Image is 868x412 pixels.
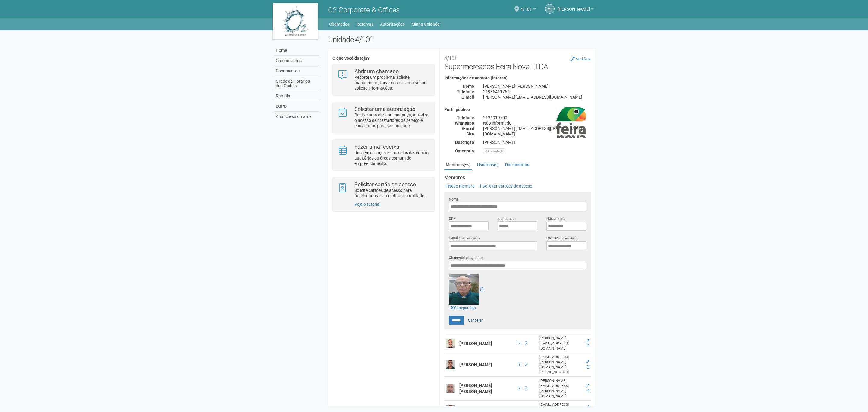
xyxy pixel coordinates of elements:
[354,68,399,74] strong: Abrir um chamado
[449,236,480,241] label: E-mail
[354,144,399,150] strong: Fazer uma reserva
[546,236,579,241] label: Celular
[356,20,373,28] a: Reservas
[444,53,591,71] h2: Supermercados Feira Nova LTDA
[273,3,318,39] img: logo.jpg
[449,197,458,202] label: Nome
[274,101,319,112] a: LGPD
[498,216,514,221] label: Identidade
[539,336,582,351] div: [PERSON_NAME][EMAIL_ADDRESS][DOMAIN_NAME]
[545,4,555,14] a: MJ
[586,360,589,364] a: Editar membro
[274,56,319,66] a: Comunicados
[457,115,474,120] strong: Telefone
[556,107,586,138] img: business.png
[479,120,595,126] div: Não informado
[446,339,455,348] img: user.png
[539,378,582,399] div: [PERSON_NAME][EMAIL_ADDRESS][PERSON_NAME][DOMAIN_NAME]
[446,384,455,393] img: user.png
[274,46,319,56] a: Home
[274,112,319,122] a: Anuncie sua marca
[586,344,589,348] a: Excluir membro
[337,106,430,128] a: Solicitar uma autorização Realize uma obra ou mudança, autorize o acesso de prestadores de serviç...
[571,56,591,61] a: Modificar
[539,354,582,370] div: [EMAIL_ADDRESS][PERSON_NAME][DOMAIN_NAME]
[332,56,435,61] h4: O que você deseja?
[449,216,456,221] label: CPF
[444,107,591,112] h4: Perfil público
[274,66,319,76] a: Documentos
[337,182,430,198] a: Solicitar cartão de acesso Solicite cartões de acesso para funcionários ou membros da unidade.
[479,84,595,89] div: [PERSON_NAME] [PERSON_NAME]
[558,237,579,240] span: (recomendado)
[465,316,486,325] a: Cancelar
[455,148,474,153] strong: Categoria
[455,140,474,145] strong: Descrição
[476,160,500,169] a: Usuários(5)
[494,163,498,167] small: (5)
[274,91,319,101] a: Ramais
[380,20,405,28] a: Autorizações
[444,175,591,180] strong: Membros
[479,126,595,131] div: [PERSON_NAME][EMAIL_ADDRESS][DOMAIN_NAME]
[576,57,591,61] small: Modificar
[461,95,474,100] strong: E-mail
[558,8,594,12] a: [PERSON_NAME]
[464,163,470,167] small: (25)
[329,20,350,28] a: Chamados
[328,6,400,14] span: O2 Corporate & Offices
[457,89,474,94] strong: Telefone
[479,140,595,145] div: [PERSON_NAME]
[354,188,430,198] p: Solicite cartões de acesso para funcionários ou membros da unidade.
[539,370,582,375] div: [PHONE_NUMBER]
[480,287,483,292] a: Remover
[354,202,380,207] a: Veja o tutorial
[504,160,531,169] a: Documentos
[274,76,319,91] a: Grade de Horários dos Ônibus
[479,131,595,137] div: [DOMAIN_NAME]
[461,126,474,131] strong: E-mail
[586,405,589,409] a: Editar membro
[455,121,474,125] strong: Whatsapp
[479,115,595,120] div: 2126919700
[449,255,483,261] label: Observações
[449,274,479,305] img: GetFile
[328,35,595,44] h2: Unidade 4/101
[586,384,589,388] a: Editar membro
[459,362,492,367] strong: [PERSON_NAME]
[463,84,474,89] strong: Nome
[479,89,595,94] div: 21985411766
[444,184,475,189] a: Novo membro
[479,94,595,100] div: [PERSON_NAME][EMAIL_ADDRESS][DOMAIN_NAME]
[479,184,532,189] a: Solicitar cartões de acesso
[446,360,455,369] img: user.png
[483,148,506,154] div: Alimentação
[354,112,430,128] p: Realize uma obra ou mudança, autorize o acesso de prestadores de serviço e convidados para sua un...
[354,181,416,188] strong: Solicitar cartão de acesso
[337,69,430,91] a: Abrir um chamado Reporte um problema, solicite manutenção, faça uma reclamação ou solicite inform...
[354,150,430,166] p: Reserve espaços como salas de reunião, auditórios ou áreas comum do empreendimento.
[337,144,430,166] a: Fazer uma reserva Reserve espaços como salas de reunião, auditórios ou áreas comum do empreendime...
[444,160,472,170] a: Membros(25)
[459,237,480,240] span: (recomendado)
[459,341,492,346] strong: [PERSON_NAME]
[558,1,590,11] span: Marcelle Junqueiro
[411,20,439,28] a: Minha Unidade
[444,55,457,62] small: 4/101
[586,389,589,393] a: Excluir membro
[354,74,430,91] p: Reporte um problema, solicite manutenção, faça uma reclamação ou solicite informações.
[459,383,492,394] strong: [PERSON_NAME] [PERSON_NAME]
[586,365,589,369] a: Excluir membro
[449,305,478,311] a: Carregar foto
[444,76,591,80] h4: Informações de contato (interno)
[469,256,483,260] span: (opcional)
[520,8,536,12] a: 4/101
[520,1,532,11] span: 4/101
[586,339,589,343] a: Editar membro
[354,106,415,112] strong: Solicitar uma autorização
[546,216,566,221] label: Nascimento
[466,132,474,136] strong: Site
